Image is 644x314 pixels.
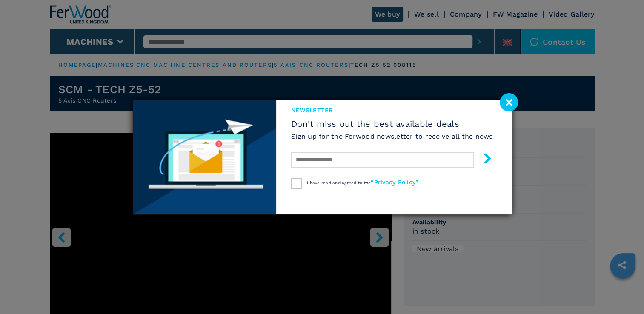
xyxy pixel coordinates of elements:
[133,100,277,214] img: Newsletter image
[307,180,418,185] span: I have read and agreed to the
[474,150,493,170] button: submit-button
[291,106,493,114] span: newsletter
[291,131,493,141] h6: Sign up for the Ferwood newsletter to receive all the news
[291,119,493,129] span: Don't miss out the best available deals
[371,179,418,186] a: “Privacy Policy”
